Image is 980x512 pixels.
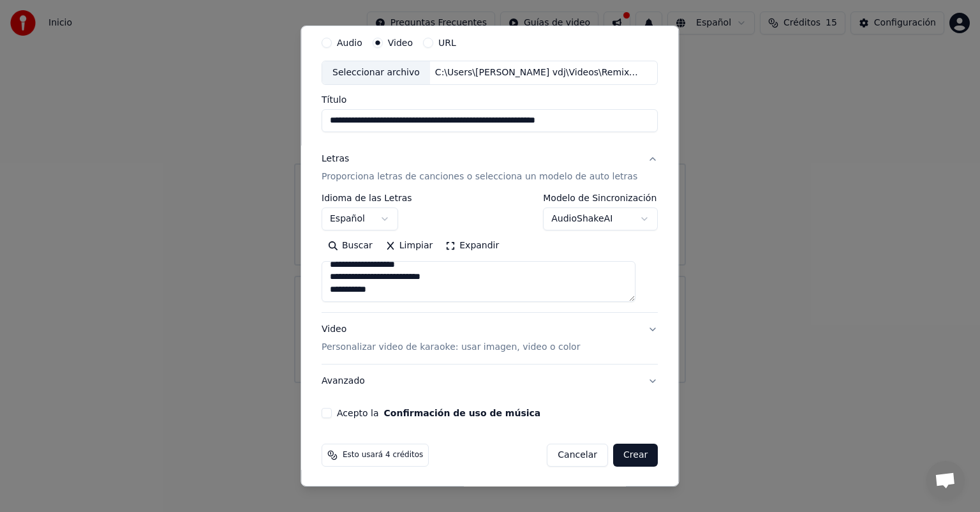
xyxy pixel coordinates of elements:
button: Crear [613,444,658,467]
button: Buscar [322,236,379,256]
div: LetrasProporciona letras de canciones o selecciona un modelo de auto letras [322,193,658,312]
div: C:\Users\[PERSON_NAME] vdj\Videos\Remixes Pro\[PERSON_NAME]-Belanova-Audio Dj [PERSON_NAME]-[PERS... [430,66,647,79]
div: Seleccionar archivo [322,61,430,84]
button: VideoPersonalizar video de karaoke: usar imagen, video o color [322,313,658,364]
p: Personalizar video de karaoke: usar imagen, video o color [322,341,580,354]
label: Video [388,38,413,47]
button: Acepto la [384,409,541,418]
label: Título [322,95,658,104]
label: URL [438,38,456,47]
label: Audio [337,38,362,47]
button: Cancelar [547,444,609,467]
div: Letras [322,153,349,165]
span: Esto usará 4 créditos [343,450,423,460]
div: Video [322,323,580,354]
button: Limpiar [379,236,439,256]
label: Modelo de Sincronización [544,193,658,202]
button: LetrasProporciona letras de canciones o selecciona un modelo de auto letras [322,142,658,193]
label: Acepto la [337,409,540,418]
label: Idioma de las Letras [322,193,412,202]
button: Avanzado [322,365,658,398]
p: Proporciona letras de canciones o selecciona un modelo de auto letras [322,170,637,183]
button: Expandir [440,236,506,256]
